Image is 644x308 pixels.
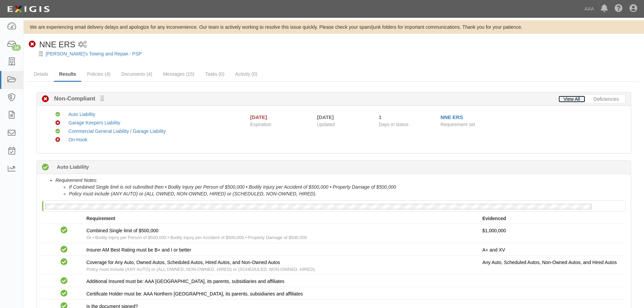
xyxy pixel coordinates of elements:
img: logo-5460c22ac91f19d4615b14bd174203de0afe785f0fc80cf4dbbc73dc1793850b.png [5,3,52,15]
div: NNE ERS [29,39,75,50]
strong: Requirement [86,216,115,221]
a: Messages (15) [158,67,199,81]
a: [PERSON_NAME]'s Towing and Repair.- PSP [46,51,142,56]
i: Compliant [61,290,68,297]
a: Auto Liability [68,112,95,117]
a: NNE ERS [440,114,463,120]
span: Updated [317,122,335,127]
div: [DATE] [250,114,267,121]
p: $1,000,000 [482,227,621,234]
b: Auto Liability [57,163,89,170]
i: Compliant 212 days (since 01/22/2025) [42,164,49,171]
a: View All [558,96,585,102]
p: A+ and XV [482,246,621,253]
i: Non-Compliant [55,138,60,142]
span: NNE ERS [39,40,75,49]
span: Expiration [250,121,312,128]
span: Coverage for Any Auto, Owned Autos, Scheduled Autos, Hired Autos, and Non-Owned Autos [86,260,280,265]
span: Or • Bodily Injury per Person of $500,000 • Bodily Injury per Accident of $500,000 • Property Dam... [86,235,307,240]
i: Help Center - Complianz [615,5,623,13]
li: If Combined Single limit is not submitted then • Bodily Injury per Person of $500,000 • Bodily In... [69,184,626,190]
a: Tasks (0) [200,67,230,81]
i: Compliant [61,259,68,266]
div: [DATE] [317,114,369,121]
i: Compliant [55,112,60,117]
span: Additional Insured must be: AAA [GEOGRAPHIC_DATA], its parents, subsidiaries and affiliates [86,279,284,284]
div: We are experiencing email delivery delays and apologize for any inconvenience. Our team is active... [24,24,644,30]
p: Any Auto, Scheduled Autos, Non-Owned Autos, and Hired Autos [482,259,621,266]
a: Deficiencies [589,96,624,102]
i: 1 scheduled workflow [78,41,87,48]
small: Pending Review [100,96,104,101]
i: Compliant [61,278,68,285]
li: Requirement Notes: [55,177,626,197]
a: Results [54,67,81,82]
span: Days in status [379,122,408,127]
span: Certificate Holder must be: AAA Northern [GEOGRAPHIC_DATA], its parents, subsidiaries and affiliates [86,291,303,297]
a: Policies (4) [82,67,115,81]
i: Compliant [61,246,68,253]
a: AAA [581,2,597,16]
span: Combined Single limit of $500,000 [86,228,158,233]
a: On-Hook [68,137,87,142]
a: Details [29,67,53,81]
a: Activity (0) [230,67,262,81]
span: Policy must include (ANY AUTO) or (ALL OWNED, NON-OWNED, HIRED) or (SCHEDULED, NON-OWNED, HIRED). [86,267,316,272]
i: Non-Compliant [29,41,36,48]
div: Since 08/21/2025 [379,114,435,121]
a: Garage Keepers Liability [68,120,120,125]
a: Commercial General Liability / Garage Liability [68,128,166,134]
i: Non-Compliant [55,121,60,125]
li: Policy must include (ANY AUTO) or (ALL OWNED, NON-OWNED, HIRED) or (SCHEDULED, NON-OWNED, HIRED). [69,190,626,197]
a: Documents (4) [116,67,158,81]
i: Compliant [55,129,60,134]
b: Non-Compliant [49,95,104,103]
strong: Evidenced [482,216,506,221]
i: Non-Compliant [42,96,49,103]
i: Compliant [61,227,68,234]
span: Requirement set [440,122,475,127]
span: Insurer AM Best Rating must be B+ and I or better [86,247,191,253]
div: 24 [12,45,21,51]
